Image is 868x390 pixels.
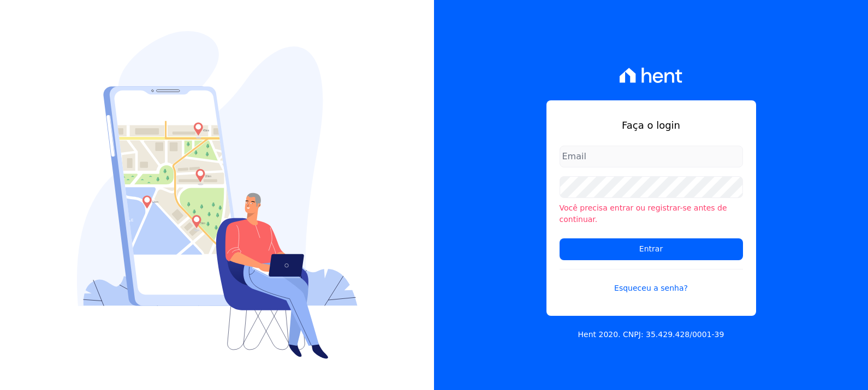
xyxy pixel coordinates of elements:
input: Email [560,146,743,167]
input: Entrar [560,238,743,260]
img: Login [77,31,358,359]
li: Você precisa entrar ou registrar-se antes de continuar. [560,202,743,225]
a: Esqueceu a senha? [560,269,743,294]
h1: Faça o login [560,118,743,133]
p: Hent 2020. CNPJ: 35.429.428/0001-39 [578,329,724,340]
